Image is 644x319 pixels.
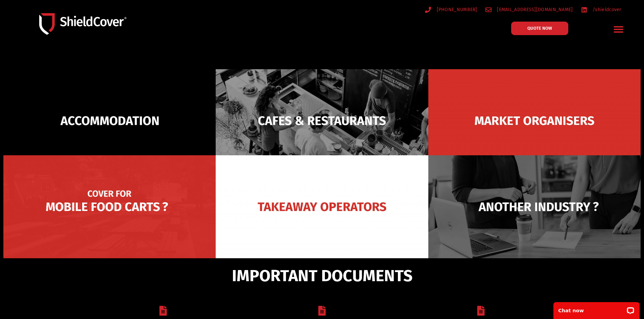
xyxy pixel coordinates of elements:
[435,5,477,14] span: [PHONE_NUMBER]
[511,22,568,35] a: QUOTE NOW
[485,5,573,14] a: [EMAIL_ADDRESS][DOMAIN_NAME]
[581,5,621,14] a: /shieldcover
[611,21,627,37] div: Menu Toggle
[495,5,573,14] span: [EMAIL_ADDRESS][DOMAIN_NAME]
[39,13,126,34] img: Shield-Cover-Underwriting-Australia-logo-full
[549,298,644,319] iframe: LiveChat chat widget
[232,269,412,282] span: IMPORTANT DOCUMENTS
[425,5,477,14] a: [PHONE_NUMBER]
[591,5,621,14] span: /shieldcover
[527,26,552,30] span: QUOTE NOW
